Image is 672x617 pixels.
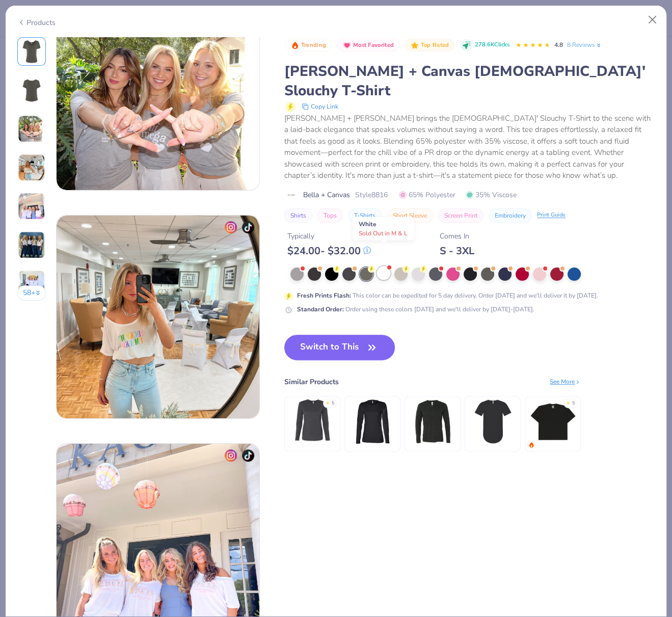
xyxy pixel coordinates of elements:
button: Screen Print [438,208,483,223]
div: 5 [332,400,334,407]
button: Tops [317,208,343,223]
img: Bella + Canvas Mens Jersey Short Sleeve Tee With Curved Hem [469,397,517,446]
button: Badge Button [285,39,331,52]
button: Switch to This [284,335,395,360]
img: Bella Canvas Ladies' Jersey Long-Sleeve T-Shirt [288,397,337,446]
div: $ 24.00 - $ 32.00 [287,245,371,257]
div: 4.8 Stars [516,37,550,53]
img: Trending sort [291,41,299,49]
img: tiktok-icon.png [242,449,254,462]
div: See More [550,377,581,386]
div: S - 3XL [440,245,474,257]
img: insta-icon.png [225,221,237,233]
img: Shaka Wear Adult Garment-Dyed Drop-Shoulder T-Shirt [529,397,577,446]
img: User generated content [18,193,45,220]
span: Trending [301,42,326,48]
span: Sold Out in M & L [359,229,408,237]
span: Most Favorited [353,42,394,48]
img: Front [19,39,44,64]
img: trending.gif [528,442,534,448]
img: 5f0fd0b5-09d6-4861-813a-3f3dc11c9a6b [57,216,259,418]
img: Bella + Canvas Unisex Jersey Long-Sleeve V-Neck T-Shirt [409,397,457,446]
button: T-Shirts [348,208,382,223]
div: Print Guide [537,211,566,220]
div: 5 [572,400,575,407]
a: 8 Reviews [567,40,602,49]
span: 278.6K Clicks [475,41,509,49]
img: User generated content [18,231,45,259]
button: Close [643,10,662,30]
div: Similar Products [284,377,339,387]
div: Typically [287,231,371,242]
img: Bella + Canvas Women's Relaxed Jersey Long Sleeve Tee [348,397,397,446]
div: ★ [326,400,330,404]
button: 58+ [17,285,46,301]
img: User generated content [18,270,45,298]
span: Top Rated [421,42,449,48]
div: Order using these colors [DATE] and we'll deliver by [DATE]-[DATE]. [297,305,534,314]
div: ★ [566,400,570,404]
div: Comes In [440,231,474,242]
button: copy to clipboard [299,100,341,113]
img: tiktok-icon.png [242,221,254,233]
span: Style 8816 [355,190,388,200]
img: insta-icon.png [225,449,237,462]
img: Top Rated sort [411,41,419,49]
div: Products [17,17,56,28]
img: Most Favorited sort [343,41,351,49]
div: White [353,217,414,240]
button: Badge Button [337,39,399,52]
button: Badge Button [405,39,454,52]
button: Short Sleeve [387,208,433,223]
div: [PERSON_NAME] + [PERSON_NAME] brings the [DEMOGRAPHIC_DATA]' Slouchy T-Shirt to the scene with a ... [284,113,655,181]
strong: Standard Order : [297,305,344,313]
button: Embroidery [489,208,532,223]
div: This color can be expedited for 5 day delivery. Order [DATE] and we'll deliver it by [DATE]. [297,291,598,300]
div: [PERSON_NAME] + Canvas [DEMOGRAPHIC_DATA]' Slouchy T-Shirt [284,62,655,100]
span: 4.8 [554,41,563,49]
strong: Fresh Prints Flash : [297,291,351,300]
span: Bella + Canvas [303,190,350,200]
button: Shirts [284,208,312,223]
img: User generated content [18,154,45,181]
span: 65% Polyester [399,190,455,200]
img: Back [19,78,44,102]
img: brand logo [284,191,298,199]
span: 35% Viscose [466,190,517,200]
img: User generated content [18,115,45,143]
